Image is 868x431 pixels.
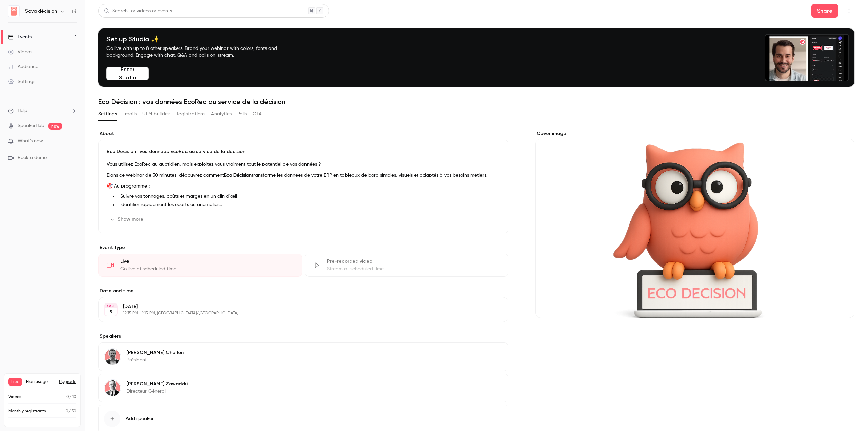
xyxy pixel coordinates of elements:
[104,349,121,365] img: Jérome Charlon
[104,7,172,15] div: Search for videos or events
[8,48,32,55] div: Videos
[110,309,113,315] p: 9
[98,244,508,251] p: Event type
[8,378,22,386] span: Free
[107,160,500,169] p: Vous utilisez EcoRec au quotidien, mais exploitez vous vraiment tout le potentiel de vos données ?
[120,258,294,265] div: Live
[98,254,302,277] div: LiveGo live at scheduled time
[8,394,21,400] p: Videos
[123,303,472,310] p: [DATE]
[126,388,188,395] p: Directeur Général
[126,349,184,356] p: [PERSON_NAME] Charlon
[98,288,508,294] label: Date and time
[59,379,76,385] button: Upgrade
[327,266,500,272] div: Stream at scheduled time
[305,254,509,277] div: Pre-recorded videoStream at scheduled time
[535,130,854,137] label: Cover image
[120,266,294,272] div: Go live at scheduled time
[107,148,500,155] p: Eco Décision : vos données EcoRec au service de la décision
[66,395,69,399] span: 0
[106,45,293,59] p: Go live with up to 8 other speakers. Brand your webinar with colors, fonts and background. Engage...
[106,67,149,80] button: Enter Studio
[8,6,19,17] img: Sova décision
[327,258,500,265] div: Pre-recorded video
[98,98,854,106] h1: Eco Décision : vos données EcoRec au service de la décision
[126,415,154,422] span: Add speaker
[98,130,508,137] label: About
[25,8,57,15] h6: Sova décision
[175,109,205,119] button: Registrations
[18,154,47,161] span: Book a demo
[48,123,62,130] span: new
[123,311,472,316] p: 12:15 PM - 1:15 PM, [GEOGRAPHIC_DATA]/[GEOGRAPHIC_DATA]
[98,342,508,371] div: Jérome Charlon[PERSON_NAME] CharlonPrésident
[106,35,293,43] h4: Set up Studio ✨
[122,109,137,119] button: Emails
[98,109,117,119] button: Settings
[26,379,55,385] span: Plan usage
[66,394,76,400] p: / 10
[118,201,500,209] li: Identifier rapidement les écarts ou anomalies
[107,214,147,225] button: Show more
[118,193,500,200] li: Suivre vos tonnages, coûts et marges en un clin d'œil
[211,109,232,119] button: Analytics
[535,130,854,318] section: Cover image
[8,78,35,85] div: Settings
[142,109,170,119] button: UTM builder
[8,34,32,40] div: Events
[8,107,77,114] li: help-dropdown-opener
[107,182,500,190] p: 🎯 Au programme :
[107,171,500,179] p: Dans ce webinar de 30 minutes, découvrez comment transforme les données de votre ERP en tableaux ...
[811,4,838,18] button: Share
[66,408,76,414] p: / 30
[18,122,44,130] a: SpeakerHub
[18,138,43,145] span: What's new
[66,409,68,413] span: 0
[8,63,38,70] div: Audience
[237,109,247,119] button: Polls
[68,138,77,144] iframe: Noticeable Trigger
[253,109,262,119] button: CTA
[98,374,508,402] div: Patrick Zawadzki[PERSON_NAME] ZawadzkiDirecteur Général
[104,380,121,396] img: Patrick Zawadzki
[8,408,46,414] p: Monthly registrants
[126,380,188,387] p: [PERSON_NAME] Zawadzki
[98,333,508,340] label: Speakers
[224,173,252,178] strong: Eco Décision
[105,303,117,308] div: OCT
[18,107,27,114] span: Help
[126,357,184,364] p: Président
